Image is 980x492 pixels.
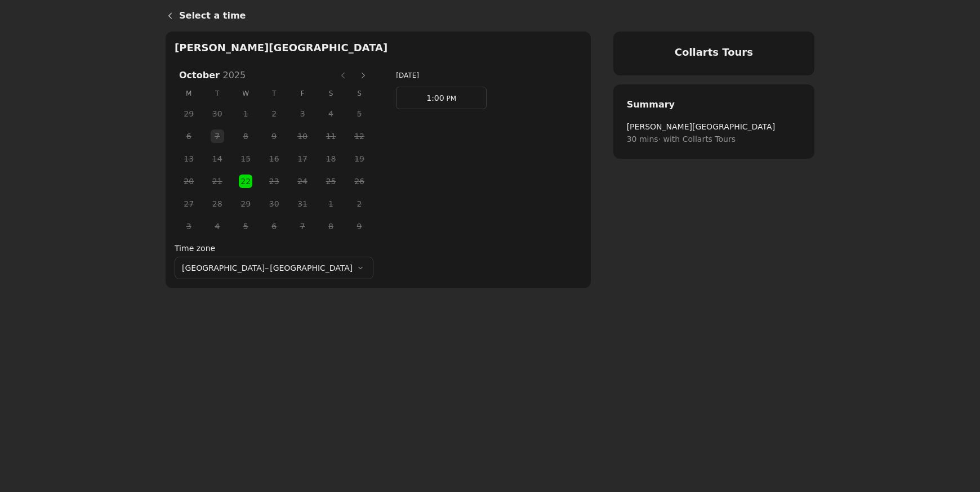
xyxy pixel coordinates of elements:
span: 1 [237,105,254,122]
span: 28 [209,195,226,212]
span: S [345,84,374,102]
span: 19 [351,150,368,167]
span: M [175,84,203,102]
button: Next month [354,66,372,84]
span: T [203,84,231,102]
span: 5 [351,105,368,122]
span: 30 [266,195,283,212]
span: 2 [266,105,283,122]
span: 6 [180,128,197,145]
span: 31 [294,195,311,212]
span: W [231,84,260,102]
button: Tuesday, 30 September 2025 [211,107,224,120]
button: Saturday, 18 October 2025 [324,152,338,166]
span: 6 [266,218,283,235]
button: Thursday, 2 October 2025 [268,107,281,120]
button: Sunday, 19 October 2025 [353,152,366,166]
label: Time zone [175,242,373,254]
span: 27 [180,195,197,212]
span: 2025 [223,70,246,80]
span: 1 [323,195,340,212]
span: 12 [351,128,368,145]
span: T [260,84,288,102]
span: 3 [294,105,311,122]
button: Sunday, 2 November 2025 [353,197,366,211]
button: Saturday, 11 October 2025 [324,129,338,143]
button: Thursday, 30 October 2025 [268,197,281,211]
span: 8 [323,218,340,235]
button: Monday, 29 September 2025 [182,107,195,120]
button: Monday, 27 October 2025 [182,197,195,211]
span: 14 [209,150,226,167]
button: Wednesday, 15 October 2025 [239,152,252,166]
button: [GEOGRAPHIC_DATA]–[GEOGRAPHIC_DATA] [175,257,373,279]
button: Friday, 24 October 2025 [296,175,309,188]
button: Saturday, 25 October 2025 [324,175,338,188]
span: 8 [237,128,254,145]
span: [PERSON_NAME][GEOGRAPHIC_DATA] [627,120,801,133]
button: Thursday, 23 October 2025 [268,175,281,188]
button: Wednesday, 5 November 2025 [239,220,252,233]
button: Tuesday, 7 October 2025 [211,129,224,143]
span: 20 [180,173,197,190]
button: Sunday, 12 October 2025 [353,129,366,143]
button: Wednesday, 1 October 2025 [239,107,252,120]
span: 16 [266,150,283,167]
span: 30 [209,105,226,122]
span: S [317,84,345,102]
button: Friday, 3 October 2025 [296,107,309,120]
button: Saturday, 1 November 2025 [324,197,338,211]
span: 2 [351,195,368,212]
button: Tuesday, 4 November 2025 [211,220,224,233]
h3: October [175,69,333,82]
button: Friday, 17 October 2025 [296,152,309,166]
span: 24 [294,173,311,190]
button: Sunday, 5 October 2025 [353,107,366,120]
span: 17 [294,150,311,167]
span: PM [444,95,456,102]
a: Back [157,2,179,29]
button: Thursday, 9 October 2025 [268,129,281,143]
span: 29 [237,195,254,212]
button: Monday, 6 October 2025 [182,129,195,143]
button: Friday, 10 October 2025 [296,129,309,143]
span: 26 [351,173,368,190]
button: Tuesday, 14 October 2025 [211,152,224,166]
button: Tuesday, 28 October 2025 [211,197,224,211]
span: 11 [323,128,340,145]
span: 29 [180,105,197,122]
h2: Summary [627,98,801,111]
button: Previous month [334,66,352,84]
button: Sunday, 26 October 2025 [353,175,366,188]
span: 9 [266,128,283,145]
span: 5 [237,218,254,235]
button: Tuesday, 21 October 2025 [211,175,224,188]
button: Friday, 7 November 2025 [296,220,309,233]
button: Wednesday, 29 October 2025 [239,197,252,211]
span: 4 [323,105,340,122]
span: 4 [209,218,226,235]
span: 9 [351,218,368,235]
span: F [288,84,317,102]
h4: Collarts Tours [627,45,801,60]
span: 25 [323,173,340,190]
span: 7 [294,218,311,235]
span: 1:00 [426,93,444,102]
button: Monday, 13 October 2025 [182,152,195,166]
h3: [DATE] [396,70,579,81]
button: Sunday, 9 November 2025 [353,220,366,233]
button: Thursday, 16 October 2025 [268,152,281,166]
button: Wednesday, 22 October 2025 selected [239,175,252,188]
span: 21 [209,173,226,190]
span: 23 [266,173,283,190]
span: 3 [180,218,197,235]
span: 15 [237,150,254,167]
span: 18 [323,150,340,167]
span: 30 mins · with Collarts Tours [627,133,801,145]
span: 7 [209,128,226,145]
button: Thursday, 6 November 2025 [268,220,281,233]
span: 13 [180,150,197,167]
a: 1:00 PM [396,87,487,109]
button: Monday, 20 October 2025 [182,175,195,188]
h1: Select a time [179,9,814,23]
